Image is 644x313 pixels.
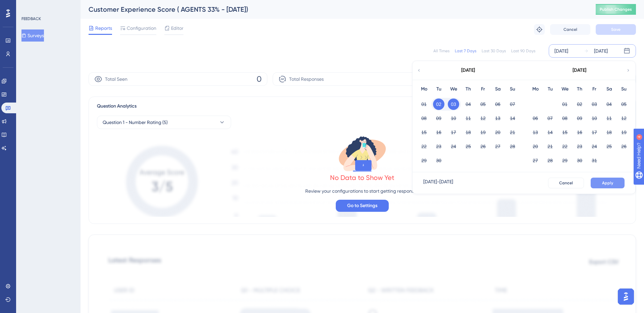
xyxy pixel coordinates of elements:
span: Total Seen [105,75,127,83]
div: Th [572,85,587,93]
button: Cancel [550,24,590,35]
button: 02 [574,99,585,110]
button: 20 [530,141,541,152]
button: 25 [603,141,615,152]
div: Fr [476,85,490,93]
div: [DATE] [461,66,475,74]
button: 15 [559,127,571,138]
button: 28 [544,155,556,166]
div: [DATE] - [DATE] [423,178,453,188]
span: Total Responses [289,75,324,83]
button: 24 [448,141,459,152]
button: 22 [418,141,430,152]
div: Su [616,85,631,93]
button: 06 [492,99,503,110]
button: 11 [463,113,474,124]
div: 4 [47,3,49,9]
button: 10 [448,113,459,124]
button: 12 [618,113,630,124]
iframe: UserGuiding AI Assistant Launcher [616,287,636,307]
span: Cancel [563,27,577,32]
span: Publish Changes [600,7,632,12]
button: 30 [433,155,444,166]
div: Mo [417,85,431,93]
button: 26 [618,141,630,152]
span: Need Help? [16,2,42,10]
button: 10 [589,113,600,124]
button: 08 [418,113,430,124]
button: 27 [492,141,503,152]
span: Apply [602,180,613,186]
button: 31 [589,155,600,166]
button: 21 [507,127,518,138]
button: 27 [530,155,541,166]
button: 29 [559,155,571,166]
button: 17 [589,127,600,138]
div: FEEDBACK [21,16,41,21]
button: 11 [603,113,615,124]
button: 16 [574,127,585,138]
p: Review your configurations to start getting responses. [305,187,420,195]
div: Sa [490,85,505,93]
button: 14 [507,113,518,124]
div: Fr [587,85,602,93]
button: 04 [463,99,474,110]
span: Save [611,27,621,32]
button: 21 [544,141,556,152]
button: 04 [603,99,615,110]
button: 19 [618,127,630,138]
div: Su [505,85,520,93]
button: 08 [559,113,571,124]
div: Tu [543,85,557,93]
button: 01 [418,99,430,110]
span: 0 [257,74,262,84]
button: 19 [477,127,489,138]
button: 01 [559,99,571,110]
button: Cancel [548,178,584,188]
button: 03 [589,99,600,110]
button: 16 [433,127,444,138]
button: Surveys [21,29,44,42]
div: Last 90 Days [511,48,535,54]
span: Go to Settings [347,202,377,210]
div: Last 7 Days [455,48,476,54]
span: Reports [95,24,112,32]
span: Question Analytics [97,102,137,110]
button: 24 [589,141,600,152]
div: Th [461,85,476,93]
div: Mo [528,85,543,93]
button: 23 [574,141,585,152]
button: 05 [618,99,630,110]
button: 03 [448,99,459,110]
div: [DATE] [573,66,586,74]
div: We [557,85,572,93]
button: 17 [448,127,459,138]
button: 14 [544,127,556,138]
button: 05 [477,99,489,110]
span: Cancel [559,180,573,186]
button: Save [596,24,636,35]
button: 22 [559,141,571,152]
button: 13 [492,113,503,124]
div: Customer Experience Score ( AGENTS 33% - [DATE]) [89,5,579,14]
button: 18 [463,127,474,138]
span: Editor [171,24,183,32]
button: 26 [477,141,489,152]
div: [DATE] [594,47,608,55]
button: 07 [507,99,518,110]
button: Go to Settings [336,200,389,212]
div: We [446,85,461,93]
div: No Data to Show Yet [330,173,394,182]
button: 29 [418,155,430,166]
div: Sa [602,85,616,93]
button: 09 [574,113,585,124]
button: Question 1 - Number Rating (5) [97,116,231,129]
button: 23 [433,141,444,152]
div: [DATE] [554,47,568,55]
div: All Times [433,48,449,54]
button: 09 [433,113,444,124]
button: 13 [530,127,541,138]
button: Publish Changes [596,4,636,15]
button: 02 [433,99,444,110]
